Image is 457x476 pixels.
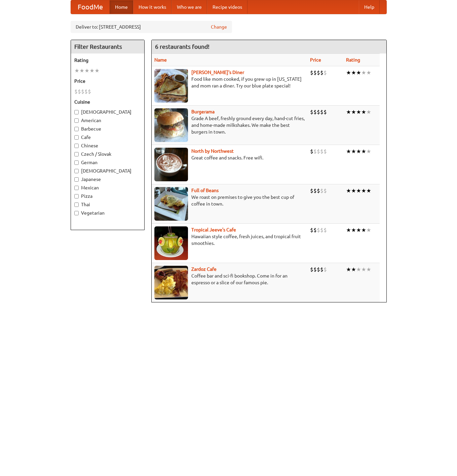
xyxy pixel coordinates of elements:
[74,203,79,207] input: Thai
[361,187,366,194] li: ★
[361,108,366,116] li: ★
[323,226,327,234] li: $
[356,108,361,116] li: ★
[366,226,371,234] li: ★
[346,187,351,194] li: ★
[366,69,371,76] li: ★
[74,118,79,123] input: American
[346,148,351,155] li: ★
[313,226,317,234] li: $
[191,188,219,193] a: Full of Beans
[356,187,361,194] li: ★
[366,108,371,116] li: ★
[346,226,351,234] li: ★
[191,227,236,232] a: Tropical Jeeve's Cafe
[74,109,141,115] label: [DEMOGRAPHIC_DATA]
[74,125,141,132] label: Barbecue
[74,201,141,208] label: Thai
[356,226,361,234] li: ★
[74,134,141,141] label: Cafe
[74,210,141,216] label: Vegetarian
[310,266,313,273] li: $
[356,266,361,273] li: ★
[74,117,141,124] label: American
[74,99,141,105] h5: Cuisine
[154,57,167,63] a: Name
[356,69,361,76] li: ★
[351,266,356,273] li: ★
[74,159,141,166] label: German
[191,70,244,75] a: [PERSON_NAME]'s Diner
[191,148,234,154] a: North by Northwest
[323,148,327,155] li: $
[313,69,317,76] li: $
[110,0,133,14] a: Home
[356,148,361,155] li: ★
[313,148,317,155] li: $
[154,108,188,142] img: burgerama.jpg
[74,177,79,182] input: Japanese
[74,151,141,157] label: Czech / Slovak
[154,226,188,260] img: jeeves.jpg
[133,0,172,14] a: How it works
[154,69,188,103] img: sallys.jpg
[323,266,327,273] li: $
[78,88,81,95] li: $
[74,186,79,190] input: Mexican
[84,67,89,74] li: ★
[74,193,141,199] label: Pizza
[74,160,79,165] input: German
[74,57,141,64] h5: Rating
[74,211,79,215] input: Vegetarian
[346,69,351,76] li: ★
[366,266,371,273] li: ★
[154,154,305,161] p: Great coffee and snacks. Free wifi.
[74,110,79,114] input: [DEMOGRAPHIC_DATA]
[323,69,327,76] li: $
[313,266,317,273] li: $
[191,109,215,114] a: Burgerama
[313,187,317,194] li: $
[172,0,207,14] a: Who we are
[74,127,79,131] input: Barbecue
[361,266,366,273] li: ★
[351,148,356,155] li: ★
[320,108,323,116] li: $
[361,69,366,76] li: ★
[310,226,313,234] li: $
[191,266,217,272] a: Zardoz Cafe
[351,226,356,234] li: ★
[317,148,320,155] li: $
[320,187,323,194] li: $
[323,108,327,116] li: $
[361,148,366,155] li: ★
[88,88,91,95] li: $
[74,67,79,74] li: ★
[74,194,79,198] input: Pizza
[154,266,188,299] img: zardoz.jpg
[346,57,360,63] a: Rating
[310,69,313,76] li: $
[89,67,94,74] li: ★
[351,187,356,194] li: ★
[74,78,141,84] h5: Price
[320,148,323,155] li: $
[359,0,380,14] a: Help
[154,148,188,181] img: north.jpg
[71,40,144,53] h4: Filter Restaurants
[154,272,305,286] p: Coffee bar and sci-fi bookshop. Come in for an espresso or a slice of our famous pie.
[351,108,356,116] li: ★
[71,21,232,33] div: Deliver to: [STREET_ADDRESS]
[211,24,227,30] a: Change
[154,233,305,247] p: Hawaiian style coffee, fresh juices, and tropical fruit smoothies.
[317,69,320,76] li: $
[346,108,351,116] li: ★
[71,0,110,14] a: FoodMe
[74,144,79,148] input: Chinese
[74,135,79,140] input: Cafe
[154,194,305,207] p: We roast on premises to give you the best cup of coffee in town.
[74,88,78,95] li: $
